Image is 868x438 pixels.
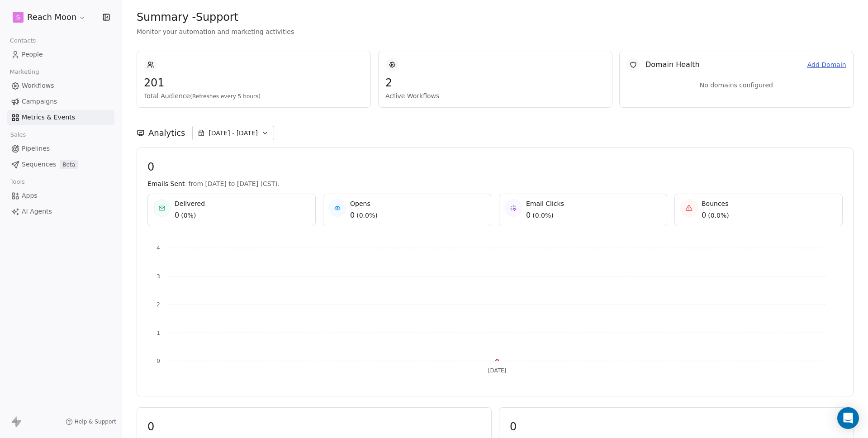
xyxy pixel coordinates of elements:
span: Help & Support [75,418,116,425]
span: Email Clicks [526,199,564,208]
tspan: 1 [157,330,160,336]
span: Domain Health [645,59,700,70]
span: S [16,13,20,22]
tspan: 2 [157,301,160,308]
span: ( 0.0% ) [708,211,729,220]
span: Contacts [6,34,40,48]
span: Marketing [6,65,43,79]
span: 2 [385,76,605,90]
span: Bounces [702,199,729,208]
span: 201 [144,76,364,90]
span: Monitor your automation and marketing activities [137,27,854,36]
tspan: 4 [157,245,160,251]
span: Analytics [148,127,185,139]
a: Add Domain [807,60,846,70]
tspan: 0 [157,358,160,364]
a: SequencesBeta [7,157,114,172]
tspan: [DATE] [488,367,507,374]
span: Reach Moon [27,11,76,23]
a: Workflows [7,78,114,93]
div: Open Intercom Messenger [837,407,859,429]
a: Metrics & Events [7,110,114,125]
span: Workflows [22,81,54,90]
span: Opens [350,199,378,208]
span: Campaigns [22,97,57,106]
span: 0 [147,420,481,433]
span: 0 [702,210,706,221]
span: 0 [350,210,355,221]
a: Apps [7,188,114,203]
a: People [7,47,114,62]
span: Summary - Support [137,10,238,24]
span: 0 [510,420,843,433]
span: (Refreshes every 5 hours) [190,93,261,100]
a: Campaigns [7,94,114,109]
span: 0 [526,210,531,221]
span: ( 0.0% ) [532,211,554,220]
a: AI Agents [7,204,114,219]
span: Sequences [22,160,56,169]
span: No domains configured [700,81,773,90]
span: ( 0% ) [181,211,196,220]
span: 0 [147,160,843,174]
span: [DATE] - [DATE] [209,129,258,138]
span: Beta [60,160,78,169]
span: People [22,50,43,59]
span: from [DATE] to [DATE] (CST). [188,179,280,188]
span: Tools [6,175,28,189]
span: Emails Sent [147,179,185,188]
span: Total Audience [144,91,364,100]
a: Help & Support [66,418,116,425]
button: [DATE] - [DATE] [192,126,274,140]
span: Pipelines [22,144,50,153]
span: 0 [175,210,179,221]
tspan: 3 [157,273,160,280]
span: Delivered [175,199,205,208]
a: Pipelines [7,141,114,156]
span: Apps [22,191,38,200]
button: SReach Moon [11,10,88,25]
span: Active Workflows [385,91,605,100]
span: Metrics & Events [22,113,75,122]
span: Sales [6,128,30,142]
span: AI Agents [22,207,52,216]
span: ( 0.0% ) [356,211,378,220]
